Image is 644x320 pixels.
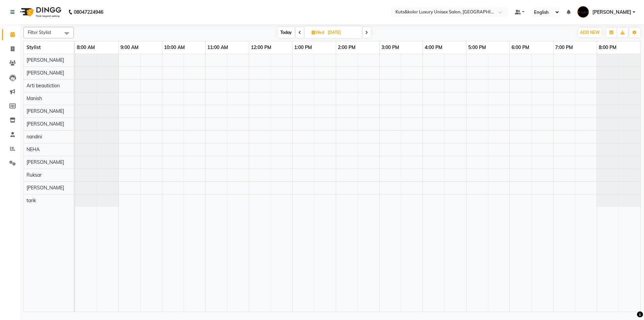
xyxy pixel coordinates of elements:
img: Jasim Ansari [577,6,589,18]
span: Wed [310,30,326,35]
a: 7:00 PM [553,43,575,52]
b: 08047224946 [74,3,103,21]
button: ADD NEW [578,28,601,37]
a: 10:00 AM [162,43,186,52]
span: [PERSON_NAME] [26,121,64,127]
span: [PERSON_NAME] [26,70,64,76]
span: [PERSON_NAME] [26,159,64,165]
a: 3:00 PM [380,43,401,52]
input: 2025-09-03 [326,28,359,38]
span: [PERSON_NAME] [592,9,631,16]
a: 8:00 AM [75,43,97,52]
a: 5:00 PM [467,43,488,52]
span: NEHA [26,146,40,152]
a: 1:00 PM [292,43,314,52]
span: Filter Stylist [28,30,51,35]
a: 6:00 PM [510,43,531,52]
a: 2:00 PM [336,43,357,52]
span: Ruksar [26,172,42,178]
span: [PERSON_NAME] [26,185,64,191]
span: Stylist [26,44,41,50]
span: [PERSON_NAME] [26,108,64,114]
a: 12:00 PM [249,43,273,52]
a: 8:00 PM [597,43,618,52]
span: Manish [26,95,42,101]
span: Arti beautiction [26,83,60,89]
span: tarik [26,197,36,203]
span: [PERSON_NAME] [26,57,64,63]
span: Today [278,27,294,38]
a: 4:00 PM [423,43,444,52]
span: nandini [26,134,42,140]
a: 9:00 AM [119,43,140,52]
a: 11:00 AM [206,43,230,52]
img: logo [17,3,63,21]
span: ADD NEW [580,30,600,35]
